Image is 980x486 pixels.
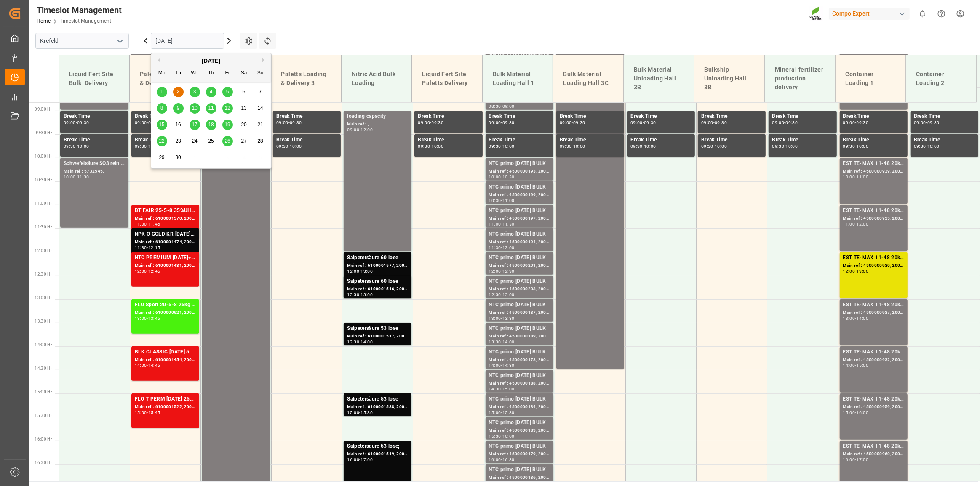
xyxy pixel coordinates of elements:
[489,222,501,226] div: 11:00
[347,269,359,273] div: 12:00
[64,112,125,121] div: Break Time
[160,105,163,111] span: 8
[157,68,167,79] div: Mo
[276,112,337,121] div: Break Time
[489,199,501,202] div: 10:30
[489,104,501,108] div: 08:30
[772,112,833,121] div: Break Time
[502,121,515,125] div: 09:30
[701,112,762,121] div: Break Time
[489,286,550,293] div: Main ref : 4500000203, 2000000032
[489,136,550,144] div: Break Time
[35,319,52,324] span: 13:30 Hr
[359,269,360,273] div: -
[347,262,408,269] div: Main ref : 6100001577, 2000001346
[135,316,147,320] div: 13:00
[190,87,200,97] div: Choose Wednesday, September 3rd, 2025
[502,104,515,108] div: 09:00
[489,239,550,246] div: Main ref : 4500000194, 2000000032
[843,112,904,121] div: Break Time
[932,4,951,23] button: Help Center
[359,340,360,344] div: -
[347,128,359,132] div: 09:00
[855,144,856,148] div: -
[135,262,196,269] div: Main ref : 6100001481, 2000001291;
[148,121,160,125] div: 09:30
[175,154,181,160] span: 30
[842,66,899,91] div: Container Loading 1
[177,105,180,111] span: 9
[206,68,216,79] div: Th
[241,105,246,111] span: 13
[914,136,975,144] div: Break Time
[175,138,181,144] span: 23
[35,295,52,300] span: 13:00 Hr
[913,66,969,91] div: Container Loading 2
[857,316,869,320] div: 14:00
[255,68,266,79] div: Su
[489,215,550,222] div: Main ref : 4500000197, 2000000032
[360,269,373,273] div: 13:00
[502,222,515,226] div: 11:30
[855,269,856,273] div: -
[489,144,501,148] div: 09:30
[113,35,126,48] button: open menu
[843,136,904,144] div: Break Time
[135,222,147,226] div: 11:00
[148,269,160,273] div: 12:45
[501,121,502,125] div: -
[630,136,692,144] div: Break Time
[843,207,904,215] div: EST TE-MAX 11-48 20kg (x56) WW
[147,222,148,226] div: -
[418,136,479,144] div: Break Time
[785,121,798,125] div: 09:30
[926,144,927,148] div: -
[502,269,515,273] div: 12:30
[255,87,266,97] div: Choose Sunday, September 7th, 2025
[157,136,167,146] div: Choose Monday, September 22nd, 2025
[76,144,77,148] div: -
[255,136,266,146] div: Choose Sunday, September 28th, 2025
[206,120,216,130] div: Choose Thursday, September 18th, 2025
[855,222,856,226] div: -
[147,246,148,250] div: -
[857,121,869,125] div: 09:30
[148,222,160,226] div: 11:45
[76,175,77,179] div: -
[347,254,408,262] div: Salpetersäure 60 lose
[64,144,76,148] div: 09:30
[208,138,214,144] span: 25
[843,316,855,320] div: 13:00
[501,316,502,320] div: -
[489,333,550,340] div: Main ref : 4500000189, 2000000017
[502,199,515,202] div: 11:00
[157,87,167,97] div: Choose Monday, September 1st, 2025
[359,293,360,297] div: -
[135,144,147,148] div: 09:30
[288,144,290,148] div: -
[843,168,904,175] div: Main ref : 4500000939, 2000000976
[347,286,408,293] div: Main ref : 6100001516, 2000001340
[489,168,550,175] div: Main ref : 4500000193, 2000000032
[135,239,196,246] div: Main ref : 6100001474, 2000001305
[159,138,164,144] span: 22
[155,58,160,63] button: Previous Month
[489,175,501,179] div: 10:00
[927,144,940,148] div: 10:00
[208,122,214,127] span: 18
[701,144,713,148] div: 09:30
[77,175,89,179] div: 11:30
[644,121,656,125] div: 09:30
[208,105,214,111] span: 11
[222,103,233,114] div: Choose Friday, September 12th, 2025
[643,144,644,148] div: -
[643,121,644,125] div: -
[136,66,193,91] div: Paletts Loading & Delivery 1
[772,121,784,125] div: 09:00
[135,246,147,250] div: 11:30
[913,4,932,23] button: show 0 new notifications
[347,112,408,121] div: loading capacity
[175,122,181,127] span: 16
[347,333,408,340] div: Main ref : 6100001517, 2000001341
[290,144,302,148] div: 10:00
